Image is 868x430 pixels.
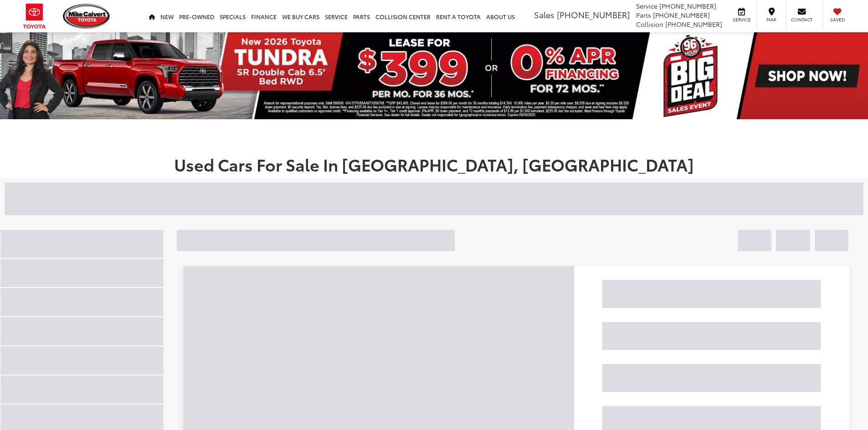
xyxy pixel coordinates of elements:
[827,16,847,23] span: Saved
[653,10,710,20] span: [PHONE_NUMBER]
[534,9,555,20] span: Sales
[791,16,812,23] span: Contact
[761,16,781,23] span: Map
[63,4,111,29] img: Mike Calvert Toyota
[659,1,716,10] span: [PHONE_NUMBER]
[557,9,630,20] span: [PHONE_NUMBER]
[636,1,657,10] span: Service
[636,10,651,20] span: Parts
[636,20,663,29] span: Collision
[731,16,752,23] span: Service
[665,20,722,29] span: [PHONE_NUMBER]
